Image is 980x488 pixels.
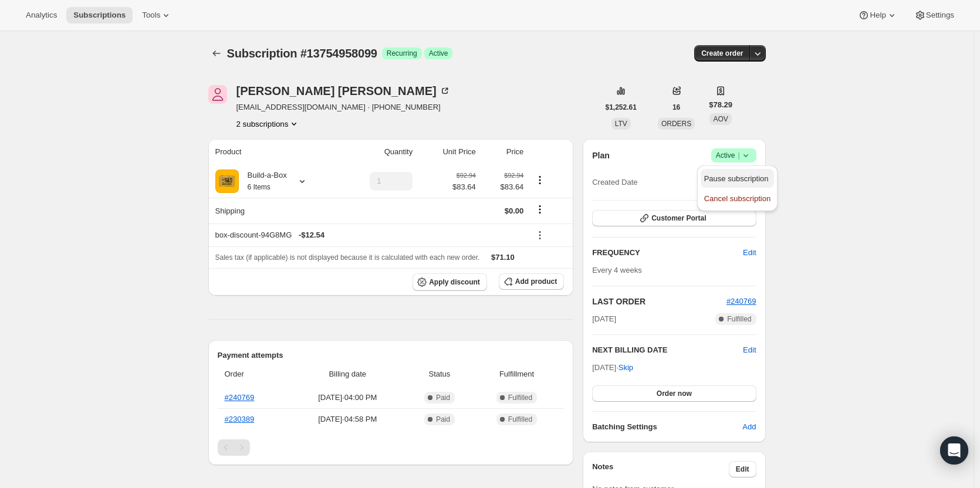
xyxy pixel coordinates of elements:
[436,415,450,424] span: Paid
[592,150,610,161] h2: Plan
[215,253,480,262] span: Sales tax (if applicable) is not displayed because it is calculated with each new order.
[530,174,549,187] button: Product actions
[940,436,968,465] div: Open Intercom Messenger
[337,139,416,165] th: Quantity
[661,120,691,128] span: ORDERS
[142,11,160,20] span: Tools
[515,277,557,286] span: Add product
[505,206,524,215] span: $0.00
[66,7,133,23] button: Subscriptions
[870,11,886,20] span: Help
[236,85,451,97] div: [PERSON_NAME] [PERSON_NAME]
[491,253,515,262] span: $71.10
[218,439,565,456] nav: Pagination
[592,344,743,356] h2: NEXT BILLING DATE
[592,296,726,307] h2: LAST ORDER
[508,415,532,424] span: Fulfilled
[742,421,756,433] span: Add
[743,344,756,356] button: Edit
[709,99,732,111] span: $78.29
[907,7,961,23] button: Settings
[218,350,565,361] h2: Payment attempts
[225,415,255,423] a: #230389
[615,120,627,128] span: LTV
[483,181,524,193] span: $83.64
[479,139,528,165] th: Price
[227,47,377,60] span: Subscription #13754958099
[743,247,756,259] span: Edit
[452,181,476,193] span: $83.64
[651,213,706,223] span: Customer Portal
[592,313,616,325] span: [DATE]
[713,115,728,123] span: AOV
[726,296,756,307] button: #240769
[248,183,271,191] small: 6 Items
[736,465,749,474] span: Edit
[208,85,227,104] span: Tracy McDonagh
[592,247,743,259] h2: FREQUENCY
[208,139,338,165] th: Product
[215,229,524,241] div: box-discount-94G8MG
[736,243,763,262] button: Edit
[436,393,450,402] span: Paid
[413,273,487,291] button: Apply discount
[135,7,179,23] button: Tools
[701,169,774,188] button: Pause subscription
[293,414,403,425] span: [DATE] · 04:58 PM
[716,150,752,161] span: Active
[592,210,756,226] button: Customer Portal
[504,172,523,179] small: $92.94
[236,118,300,130] button: Product actions
[738,151,739,160] span: |
[726,297,756,306] a: #240769
[592,177,637,188] span: Created Date
[208,45,225,62] button: Subscriptions
[673,103,680,112] span: 16
[735,418,763,436] button: Add
[704,194,771,203] span: Cancel subscription
[218,361,289,387] th: Order
[26,11,57,20] span: Analytics
[208,198,338,223] th: Shipping
[410,368,469,380] span: Status
[592,461,729,477] h3: Notes
[299,229,325,241] span: - $12.54
[704,174,769,183] span: Pause subscription
[215,170,239,193] img: product img
[592,266,642,274] span: Every 4 weeks
[611,358,640,377] button: Skip
[236,101,451,113] span: [EMAIL_ADDRESS][DOMAIN_NAME] · [PHONE_NUMBER]
[606,103,637,112] span: $1,252.61
[457,172,476,179] small: $92.94
[619,362,633,374] span: Skip
[73,11,126,20] span: Subscriptions
[657,389,692,398] span: Order now
[499,273,564,290] button: Add product
[508,393,532,402] span: Fulfilled
[477,368,557,380] span: Fulfillment
[727,314,751,324] span: Fulfilled
[694,45,750,62] button: Create order
[599,99,644,116] button: $1,252.61
[729,461,756,477] button: Edit
[387,49,417,58] span: Recurring
[851,7,904,23] button: Help
[416,139,479,165] th: Unit Price
[701,189,774,208] button: Cancel subscription
[592,385,756,402] button: Order now
[665,99,687,116] button: 16
[19,7,64,23] button: Analytics
[429,49,448,58] span: Active
[293,392,403,404] span: [DATE] · 04:00 PM
[429,277,480,287] span: Apply discount
[293,368,403,380] span: Billing date
[926,11,954,20] span: Settings
[225,393,255,402] a: #240769
[592,421,742,433] h6: Batching Settings
[239,170,287,193] div: Build-a-Box
[701,49,743,58] span: Create order
[592,363,633,372] span: [DATE] ·
[530,203,549,216] button: Shipping actions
